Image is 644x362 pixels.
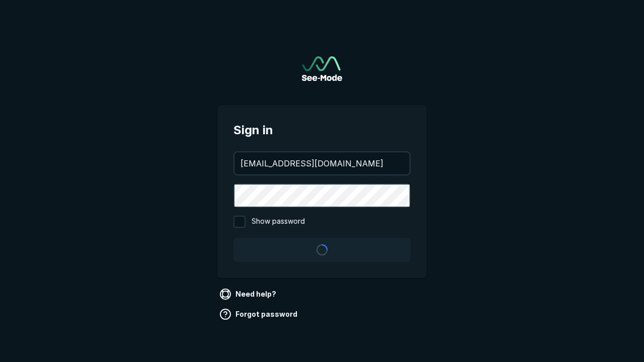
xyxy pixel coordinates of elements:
a: Need help? [217,286,280,302]
a: Forgot password [217,306,301,322]
a: Go to sign in [302,56,342,81]
input: your@email.com [234,152,410,174]
span: Show password [252,216,305,228]
span: Sign in [233,121,411,139]
img: See-Mode Logo [302,56,342,81]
